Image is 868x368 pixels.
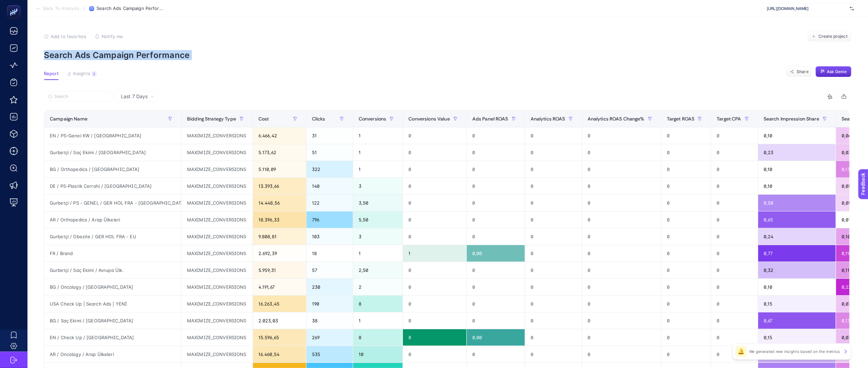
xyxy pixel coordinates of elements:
div: MAXIMIZE_CONVERSIONS [182,245,253,262]
span: Share [797,69,809,74]
span: Add to favorites [51,34,86,39]
div: AR / Oncology / Arap Ülkeleri [44,346,181,363]
span: Conversions Value [408,116,450,122]
div: 0 [582,144,661,161]
div: 0 [582,262,661,278]
div: 0 [661,178,711,194]
div: 14.448,56 [253,195,306,211]
span: / [83,5,85,11]
div: 0 [711,312,757,329]
div: 13.393,66 [253,178,306,194]
span: Search Ads Campaign Performance [96,6,165,11]
div: 0 [467,178,525,194]
div: 0 [711,245,757,262]
div: Gurbetçi / Obezite / GER HOL FRA - EU [44,228,181,245]
div: 0 [582,211,661,228]
div: 0 [711,195,757,211]
div: 0 [467,296,525,312]
div: 10 [353,346,403,363]
div: 0 [467,211,525,228]
div: 16.263,45 [253,296,306,312]
div: Gurbetçi / Saç Ekimi / Avrupa Ülk. [44,262,181,278]
div: 0 [582,329,661,346]
button: Add to favorites [44,34,86,39]
div: 0 [525,245,582,262]
div: MAXIMIZE_CONVERSIONS [182,144,253,161]
span: Campaign Name [50,116,88,122]
div: 0 [711,178,757,194]
div: 0 [661,161,711,177]
div: DE / PS-Plastik Cerrahi / [GEOGRAPHIC_DATA] [44,178,181,194]
div: 0 [467,312,525,329]
div: 0 [467,161,525,177]
span: Target ROAS [667,116,695,122]
div: 0 [711,262,757,278]
div: 0 [661,127,711,144]
div: 0 [525,144,582,161]
div: 0 [403,144,466,161]
div: 0,77 [758,245,836,262]
div: 0 [582,127,661,144]
div: 0,32 [758,262,836,278]
div: BG / Orthopedics / [GEOGRAPHIC_DATA] [44,161,181,177]
div: 0,10 [758,279,836,295]
div: 51 [306,144,353,161]
div: 9.808,81 [253,228,306,245]
div: 0 [711,228,757,245]
div: 0 [661,228,711,245]
div: MAXIMIZE_CONVERSIONS [182,279,253,295]
div: 0 [403,178,466,194]
div: 38 [306,312,353,329]
div: 0 [525,312,582,329]
button: Ask Genie [815,66,852,77]
div: 0 [661,296,711,312]
div: 0 [525,178,582,194]
div: 0,24 [758,228,836,245]
div: 0 [582,228,661,245]
div: 0,15 [758,296,836,312]
div: 0,10 [758,127,836,144]
div: 0,15 [758,329,836,346]
div: 140 [306,178,353,194]
div: 0 [467,279,525,295]
div: 0 [661,211,711,228]
span: Cost [258,116,269,122]
div: 0 [711,161,757,177]
div: MAXIMIZE_CONVERSIONS [182,228,253,245]
div: 0 [525,296,582,312]
div: 2 [353,279,403,295]
div: 2.023,03 [253,312,306,329]
div: 18 [306,245,353,262]
div: Gurbetçi / PS - GENEL / GER HOL FRA - [GEOGRAPHIC_DATA] [44,195,181,211]
div: 0 [661,195,711,211]
div: 122 [306,195,353,211]
div: MAXIMIZE_CONVERSIONS [182,346,253,363]
div: 8 [353,296,403,312]
div: 18.396,33 [253,211,306,228]
div: 230 [306,279,353,295]
div: 0,65 [758,211,836,228]
div: 269 [306,329,353,346]
div: AR / Orthopedics / Arap Ülkeleri [44,211,181,228]
div: 5,50 [353,211,403,228]
div: 0 [582,296,661,312]
div: 0 [661,346,711,363]
span: Bidding Strategy Type [187,116,236,122]
button: Notify me [95,34,123,39]
div: 0 [467,144,525,161]
div: 3 [353,228,403,245]
div: 0 [525,195,582,211]
span: Last 7 Days [121,93,148,100]
div: 0 [403,296,466,312]
div: 0 [467,346,525,363]
span: Ask Genie [827,69,847,74]
div: 0 [525,329,582,346]
div: 0 [711,144,757,161]
div: 0 [403,228,466,245]
div: EN / PS-Genel KW / [GEOGRAPHIC_DATA] [44,127,181,144]
div: MAXIMIZE_CONVERSIONS [182,195,253,211]
div: 0 [661,329,711,346]
div: 0 [661,144,711,161]
div: 2.692,39 [253,245,306,262]
div: 0 [403,211,466,228]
